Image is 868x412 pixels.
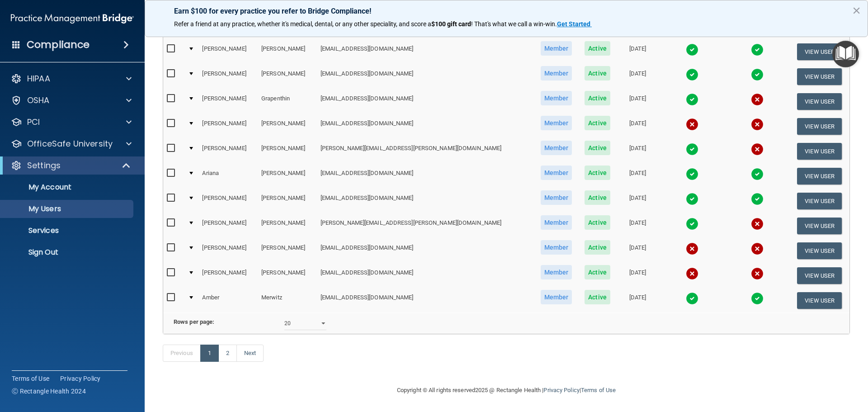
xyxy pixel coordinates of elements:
span: Active [585,41,610,56]
p: Services [6,226,129,235]
span: Active [585,166,610,180]
img: tick.e7d51cea.svg [686,43,698,56]
td: [EMAIL_ADDRESS][DOMAIN_NAME] [317,64,534,89]
a: Privacy Policy [543,387,579,393]
img: cross.ca9f0e7f.svg [751,242,764,255]
td: [DATE] [616,139,659,164]
td: [DATE] [616,164,659,189]
span: Refer a friend at any practice, whether it's medical, dental, or any other speciality, and score a [174,20,431,28]
img: PMB logo [11,9,134,28]
img: cross.ca9f0e7f.svg [751,218,764,230]
td: [PERSON_NAME][EMAIL_ADDRESS][PERSON_NAME][DOMAIN_NAME] [317,213,534,238]
td: [PERSON_NAME] [198,64,258,89]
a: Previous [163,345,201,362]
td: [PERSON_NAME][EMAIL_ADDRESS][PERSON_NAME][DOMAIN_NAME] [317,139,534,164]
a: Terms of Use [12,374,49,383]
a: OSHA [11,95,132,106]
td: [EMAIL_ADDRESS][DOMAIN_NAME] [317,263,534,288]
span: Ⓒ Rectangle Health 2024 [12,387,86,396]
img: tick.e7d51cea.svg [686,292,698,305]
a: 1 [200,345,219,362]
span: Active [585,116,610,130]
td: Merwitz [258,288,317,313]
td: [EMAIL_ADDRESS][DOMAIN_NAME] [317,164,534,189]
p: OSHA [27,95,50,106]
td: [EMAIL_ADDRESS][DOMAIN_NAME] [317,288,534,313]
span: Active [585,265,610,279]
img: tick.e7d51cea.svg [686,143,698,156]
p: HIPAA [27,73,50,84]
p: PCI [27,117,40,128]
td: [PERSON_NAME] [198,189,258,213]
img: cross.ca9f0e7f.svg [686,242,698,255]
span: Member [541,190,572,205]
p: Settings [27,160,61,171]
b: Rows per page: [174,318,214,325]
img: cross.ca9f0e7f.svg [751,267,764,280]
a: Next [236,345,264,362]
span: Active [585,66,610,81]
img: tick.e7d51cea.svg [686,193,698,205]
img: cross.ca9f0e7f.svg [686,118,698,131]
strong: $100 gift card [431,20,471,28]
td: [PERSON_NAME] [258,189,317,213]
td: [DATE] [616,263,659,288]
td: [PERSON_NAME] [198,139,258,164]
img: cross.ca9f0e7f.svg [751,143,764,156]
img: tick.e7d51cea.svg [686,68,698,81]
img: cross.ca9f0e7f.svg [751,93,764,106]
td: [EMAIL_ADDRESS][DOMAIN_NAME] [317,189,534,213]
td: Ariana [198,164,258,189]
td: [DATE] [616,288,659,313]
span: Member [541,141,572,155]
img: cross.ca9f0e7f.svg [686,267,698,280]
a: Privacy Policy [60,374,101,383]
td: [PERSON_NAME] [258,213,317,238]
p: OfficeSafe University [27,138,113,149]
td: [DATE] [616,64,659,89]
a: HIPAA [11,73,132,84]
a: Settings [11,160,131,171]
h4: Compliance [27,38,90,51]
td: [PERSON_NAME] [258,164,317,189]
td: [EMAIL_ADDRESS][DOMAIN_NAME] [317,39,534,64]
td: [PERSON_NAME] [198,114,258,139]
span: Member [541,41,572,56]
p: My Users [6,204,129,213]
a: 2 [218,345,237,362]
span: Active [585,91,610,105]
img: tick.e7d51cea.svg [751,292,764,305]
p: My Account [6,183,129,192]
strong: Get Started [557,20,590,28]
button: Open Resource Center [832,41,859,67]
td: Amber [198,288,258,313]
td: [EMAIL_ADDRESS][DOMAIN_NAME] [317,89,534,114]
td: [DATE] [616,39,659,64]
img: tick.e7d51cea.svg [686,93,698,106]
td: [DATE] [616,238,659,263]
button: View User [797,193,842,209]
span: Active [585,215,610,230]
td: [DATE] [616,189,659,213]
td: [PERSON_NAME] [258,64,317,89]
td: [PERSON_NAME] [198,89,258,114]
td: [PERSON_NAME] [198,39,258,64]
td: [PERSON_NAME] [258,39,317,64]
button: View User [797,168,842,185]
span: Member [541,166,572,180]
td: [PERSON_NAME] [198,238,258,263]
span: Member [541,290,572,304]
span: Member [541,215,572,230]
button: View User [797,68,842,85]
td: [PERSON_NAME] [198,263,258,288]
a: Terms of Use [581,387,616,393]
td: [PERSON_NAME] [258,238,317,263]
td: [DATE] [616,213,659,238]
button: View User [797,43,842,60]
a: PCI [11,117,132,128]
button: View User [797,292,842,309]
button: View User [797,218,842,234]
span: Active [585,290,610,304]
span: ! That's what we call a win-win. [471,20,557,28]
button: View User [797,93,842,110]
